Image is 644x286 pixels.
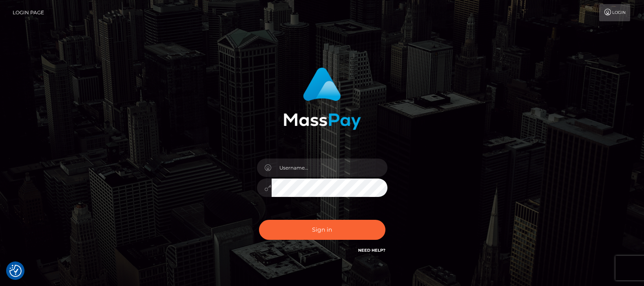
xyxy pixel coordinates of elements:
[9,265,22,277] img: Revisit consent button
[13,4,44,21] a: Login Page
[259,220,385,240] button: Sign in
[599,4,630,21] a: Login
[358,248,385,253] a: Need Help?
[272,159,387,177] input: Username...
[283,67,361,130] img: MassPay Login
[9,265,22,277] button: Consent Preferences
